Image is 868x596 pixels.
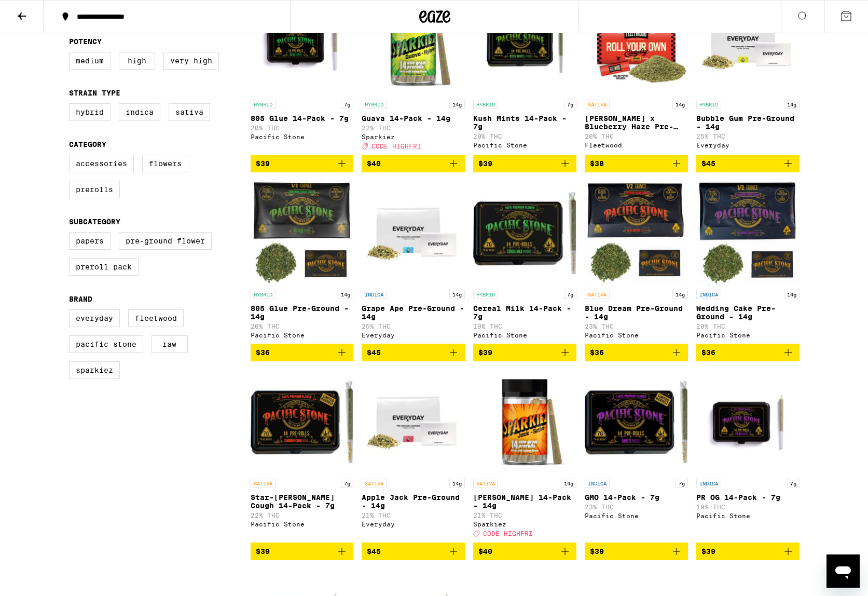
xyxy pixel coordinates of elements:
[590,159,604,168] span: $38
[119,103,160,121] label: Indica
[564,100,576,109] p: 7g
[590,547,604,556] span: $39
[362,181,465,344] a: Open page for Grape Ape Pre-Ground - 14g from Everyday
[696,323,800,330] p: 20% THC
[128,309,184,327] label: Fleetwood
[473,155,576,172] button: Add to bag
[696,344,800,361] button: Add to bag
[251,181,354,285] img: Pacific Stone - 805 Glue Pre-Ground - 14g
[473,114,576,131] p: Kush Mints 14-Pack - 7g
[251,512,354,519] p: 22% THC
[585,155,688,172] button: Add to bag
[483,531,533,537] span: CODE HIGHFRI
[696,332,800,338] div: Pacific Stone
[585,543,688,560] button: Add to bag
[473,479,498,488] p: SATIVA
[701,547,715,556] span: $39
[585,114,688,131] p: [PERSON_NAME] x Blueberry Haze Pre-Ground - 14g
[251,133,354,140] div: Pacific Stone
[251,323,354,330] p: 20% THC
[672,290,688,299] p: 14g
[696,543,800,560] button: Add to bag
[362,543,465,560] button: Add to bag
[585,142,688,148] div: Fleetwood
[676,479,688,488] p: 7g
[69,258,139,276] label: Preroll Pack
[696,304,800,321] p: Wedding Cake Pre-Ground - 14g
[696,290,721,299] p: INDICA
[69,140,106,148] legend: Category
[473,181,576,344] a: Open page for Cereal Milk 14-Pack - 7g from Pacific Stone
[473,100,498,109] p: HYBRID
[362,181,465,285] img: Everyday - Grape Ape Pre-Ground - 14g
[251,370,354,542] a: Open page for Star-berry Cough 14-Pack - 7g from Pacific Stone
[784,290,800,299] p: 14g
[251,125,354,131] p: 20% THC
[69,52,111,70] label: Medium
[69,89,120,97] legend: Strain Type
[478,547,492,556] span: $40
[696,181,800,344] a: Open page for Wedding Cake Pre-Ground - 14g from Pacific Stone
[151,335,188,353] label: RAW
[696,142,800,148] div: Everyday
[251,304,354,321] p: 805 Glue Pre-Ground - 14g
[362,521,465,527] div: Everyday
[585,133,688,140] p: 20% THC
[478,348,492,357] span: $39
[69,361,120,379] label: Sparkiez
[362,155,465,172] button: Add to bag
[338,290,353,299] p: 14g
[362,370,465,473] img: Everyday - Apple Jack Pre-Ground - 14g
[585,370,688,542] a: Open page for GMO 14-Pack - 7g from Pacific Stone
[69,218,120,226] legend: Subcategory
[696,155,800,172] button: Add to bag
[696,370,800,473] img: Pacific Stone - PR OG 14-Pack - 7g
[826,554,860,588] iframe: Button to launch messaging window, conversation in progress
[251,479,275,488] p: SATIVA
[585,181,688,285] img: Pacific Stone - Blue Dream Pre-Ground - 14g
[69,155,134,172] label: Accessories
[367,159,381,168] span: $40
[478,159,492,168] span: $39
[473,512,576,519] p: 21% THC
[362,512,465,519] p: 21% THC
[585,290,610,299] p: SATIVA
[590,348,604,357] span: $36
[69,37,102,46] legend: Potency
[473,344,576,361] button: Add to bag
[672,100,688,109] p: 14g
[371,143,421,150] span: CODE HIGHFRI
[696,370,800,542] a: Open page for PR OG 14-Pack - 7g from Pacific Stone
[473,181,576,285] img: Pacific Stone - Cereal Milk 14-Pack - 7g
[142,155,188,172] label: Flowers
[473,370,576,542] a: Open page for Jack 14-Pack - 14g from Sparkiez
[362,100,387,109] p: HYBRID
[473,332,576,338] div: Pacific Stone
[119,52,155,70] label: High
[362,125,465,131] p: 22% THC
[341,479,353,488] p: 7g
[585,100,610,109] p: SATIVA
[367,547,381,556] span: $45
[251,181,354,344] a: Open page for 805 Glue Pre-Ground - 14g from Pacific Stone
[696,100,721,109] p: HYBRID
[473,133,576,140] p: 20% THC
[473,493,576,510] p: [PERSON_NAME] 14-Pack - 14g
[251,114,354,123] p: 805 Glue 14-Pack - 7g
[585,479,610,488] p: INDICA
[473,304,576,321] p: Cereal Milk 14-Pack - 7g
[473,543,576,560] button: Add to bag
[367,348,381,357] span: $45
[256,159,270,168] span: $39
[362,370,465,542] a: Open page for Apple Jack Pre-Ground - 14g from Everyday
[69,181,120,198] label: Prerolls
[256,547,270,556] span: $39
[251,290,275,299] p: HYBRID
[449,290,465,299] p: 14g
[251,370,354,473] img: Pacific Stone - Star-berry Cough 14-Pack - 7g
[701,348,715,357] span: $36
[585,370,688,473] img: Pacific Stone - GMO 14-Pack - 7g
[473,323,576,330] p: 19% THC
[585,512,688,519] div: Pacific Stone
[251,493,354,510] p: Star-[PERSON_NAME] Cough 14-Pack - 7g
